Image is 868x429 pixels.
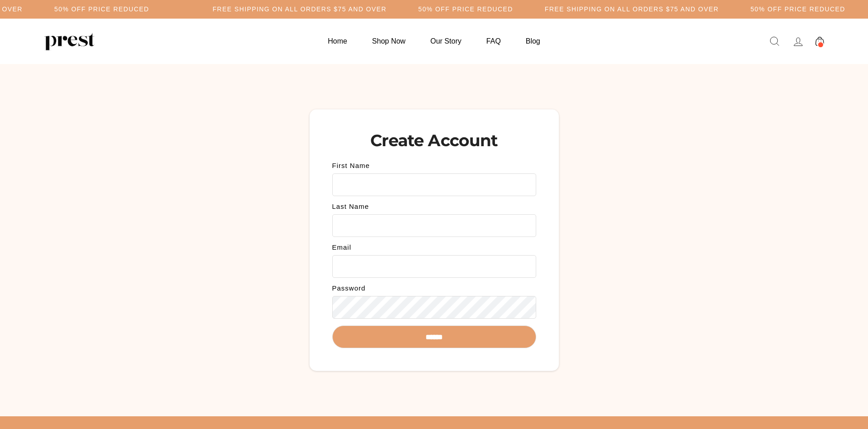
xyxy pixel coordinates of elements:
h5: 50% OFF PRICE REDUCED [54,5,149,13]
h5: Free Shipping on all orders $75 and over [545,5,719,13]
label: First Name [332,162,536,169]
h5: Free Shipping on all orders $75 and over [213,5,387,13]
ul: Primary [316,32,551,50]
a: FAQ [475,32,512,50]
a: Home [316,32,359,50]
label: Email [332,244,536,251]
a: Our Story [419,32,473,50]
a: Blog [514,32,552,50]
label: Password [332,285,536,291]
a: Shop Now [361,32,417,50]
h1: Create Account [332,132,536,148]
h5: 50% OFF PRICE REDUCED [751,5,845,13]
h5: 50% OFF PRICE REDUCED [418,5,513,13]
img: PREST ORGANICS [44,32,94,50]
label: Last Name [332,203,536,210]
